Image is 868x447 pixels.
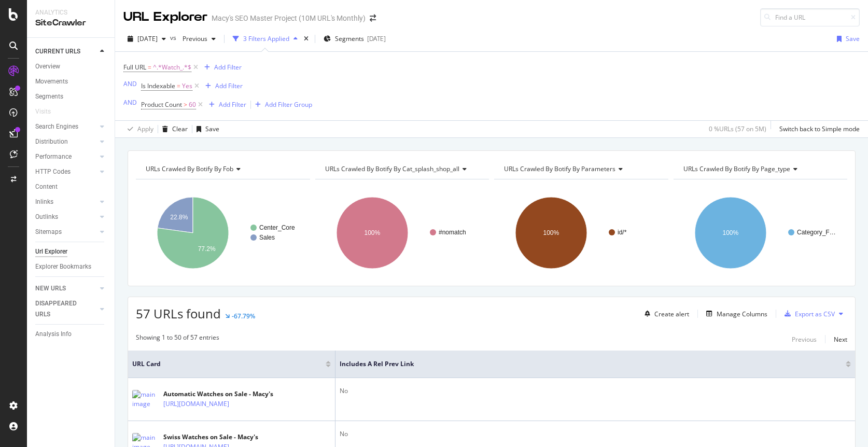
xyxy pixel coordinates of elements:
span: Segments [335,34,364,43]
text: #nomatch [439,229,466,236]
a: Visits [35,106,61,117]
div: Outlinks [35,212,58,222]
button: Save [833,31,860,47]
a: Sitemaps [35,227,97,238]
div: Manage Columns [717,310,767,318]
span: Full URL [123,63,146,72]
span: > [184,100,187,109]
span: vs [170,33,178,42]
a: Movements [35,76,107,87]
a: Content [35,181,107,192]
div: 0 % URLs ( 57 on 5M ) [709,124,766,133]
button: Export as CSV [780,305,835,322]
text: 100% [364,229,380,236]
div: CURRENT URLS [35,46,80,57]
span: 2025 Sep. 4th [137,34,158,43]
svg: A chart. [315,188,487,278]
div: Swiss Watches on Sale - Macy's [163,432,274,442]
div: Inlinks [35,197,53,207]
div: Create alert [654,310,689,318]
a: Search Engines [35,121,97,132]
span: = [177,81,180,90]
div: Automatic Watches on Sale - Macy's [163,389,274,399]
span: Includes a Rel Prev Link [340,359,830,369]
text: 77.2% [198,245,216,253]
span: ^.*Watch_.*$ [153,60,191,75]
h4: URLs Crawled By Botify By page_type [681,161,838,177]
div: DISAPPEARED URLS [35,298,88,320]
button: AND [123,79,137,89]
div: Movements [35,76,68,87]
div: Overview [35,61,60,72]
span: Previous [178,34,207,43]
button: Apply [123,121,153,137]
h4: URLs Crawled By Botify By cat_splash_shop_all [323,161,480,177]
button: Add Filter Group [251,99,312,111]
text: 22.8% [170,214,188,221]
div: Add Filter [214,63,242,72]
div: Save [205,124,219,133]
div: Switch back to Simple mode [779,124,860,133]
input: Find a URL [760,8,860,26]
div: Performance [35,151,72,162]
div: arrow-right-arrow-left [370,15,376,22]
button: Add Filter [200,61,242,74]
div: Visits [35,106,51,117]
div: Add Filter Group [265,100,312,109]
a: [URL][DOMAIN_NAME] [163,399,229,409]
a: Overview [35,61,107,72]
button: AND [123,97,137,107]
div: Explorer Bookmarks [35,261,91,272]
svg: A chart. [674,188,846,278]
div: AND [123,79,137,88]
span: Yes [182,79,192,93]
a: CURRENT URLS [35,46,97,57]
div: Add Filter [219,100,246,109]
text: 100% [543,229,559,236]
img: main image [132,390,158,409]
div: Content [35,181,58,192]
div: No [340,429,851,439]
a: NEW URLS [35,283,97,294]
button: 3 Filters Applied [229,31,302,47]
div: Previous [792,335,817,344]
div: times [302,34,311,44]
div: AND [123,98,137,107]
div: No [340,386,851,396]
span: URLs Crawled By Botify By parameters [504,164,615,173]
button: Add Filter [205,99,246,111]
a: Distribution [35,136,97,147]
div: Apply [137,124,153,133]
div: 3 Filters Applied [243,34,289,43]
span: URLs Crawled By Botify By page_type [683,164,790,173]
div: URL Explorer [123,8,207,26]
div: Save [846,34,860,43]
a: DISAPPEARED URLS [35,298,97,320]
div: Export as CSV [795,310,835,318]
span: Is Indexable [141,81,175,90]
text: Sales [259,234,275,241]
button: Segments[DATE] [319,31,390,47]
svg: A chart. [136,188,308,278]
div: -67.79% [232,312,255,320]
div: Macy's SEO Master Project (10M URL's Monthly) [212,13,366,23]
a: Analysis Info [35,329,107,340]
a: Outlinks [35,212,97,222]
text: Category_F… [797,229,836,236]
a: Segments [35,91,107,102]
button: [DATE] [123,31,170,47]
div: Showing 1 to 50 of 57 entries [136,333,219,345]
div: Distribution [35,136,68,147]
a: HTTP Codes [35,166,97,177]
button: Manage Columns [702,308,767,320]
button: Next [834,333,847,345]
span: 57 URLs found [136,305,221,322]
div: SiteCrawler [35,17,106,29]
button: Switch back to Simple mode [775,121,860,137]
div: Analysis Info [35,329,72,340]
a: Performance [35,151,97,162]
div: Segments [35,91,63,102]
